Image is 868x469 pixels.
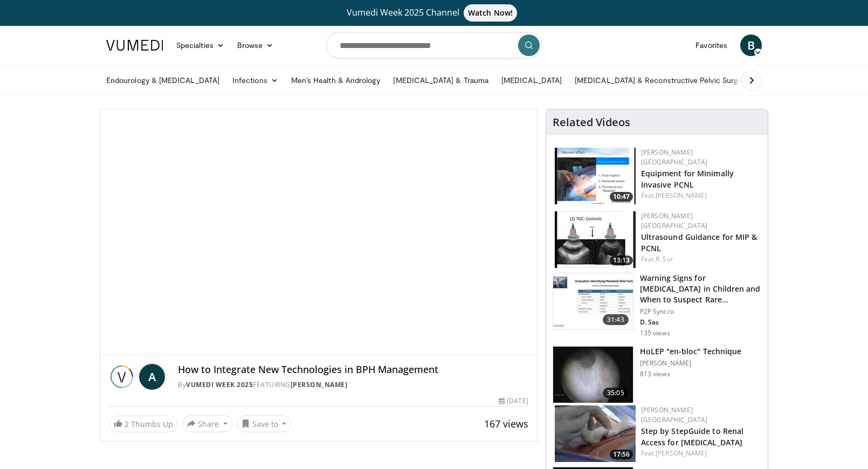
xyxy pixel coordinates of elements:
[182,415,232,432] button: Share
[109,364,135,390] img: Vumedi Week 2025
[326,32,542,58] input: Search topics, interventions
[610,192,633,202] span: 10:47
[641,254,759,264] div: Feat.
[640,329,670,337] p: 135 views
[484,417,528,430] span: 167 views
[555,148,636,204] a: 10:47
[610,450,633,459] span: 17:56
[555,211,636,268] img: ae74b246-eda0-4548-a041-8444a00e0b2d.150x105_q85_crop-smart_upscale.jpg
[555,211,636,268] a: 13:13
[641,426,744,447] a: Step by StepGuide to Renal Access for [MEDICAL_DATA]
[641,449,759,458] div: Feat.
[553,116,630,129] h4: Related Videos
[553,347,633,403] img: fb452d19-f97f-4b12-854a-e22d5bcc68fc.150x105_q85_crop-smart_upscale.jpg
[640,346,742,357] h3: HoLEP "en-bloc" Technique
[285,70,387,91] a: Men’s Health & Andrology
[641,211,708,230] a: [PERSON_NAME] [GEOGRAPHIC_DATA]
[109,416,178,432] a: 2 Thumbs Up
[641,405,708,424] a: [PERSON_NAME] [GEOGRAPHIC_DATA]
[555,148,636,204] img: 57193a21-700a-4103-8163-b4069ca57589.150x105_q85_crop-smart_upscale.jpg
[495,70,568,91] a: [MEDICAL_DATA]
[553,273,761,337] a: 31:43 Warning Signs for [MEDICAL_DATA] in Children and When to Suspect Rare… P2P Syncro D. Sas 13...
[464,4,517,22] span: Watch Now!
[226,70,285,91] a: Infections
[641,148,708,167] a: [PERSON_NAME] [GEOGRAPHIC_DATA]
[740,35,762,56] a: B
[640,307,761,316] p: P2P Syncro
[568,70,755,91] a: [MEDICAL_DATA] & Reconstructive Pelvic Surgery
[555,405,636,462] a: 17:56
[640,359,742,368] p: [PERSON_NAME]
[689,35,734,56] a: Favorites
[553,273,633,329] img: b1bc6859-4bdd-4be1-8442-b8b8c53ce8a1.150x105_q85_crop-smart_upscale.jpg
[100,70,226,91] a: Endourology & [MEDICAL_DATA]
[100,109,537,355] video-js: Video Player
[108,4,760,22] a: Vumedi Week 2025 ChannelWatch Now!
[641,191,759,201] div: Feat.
[610,256,633,265] span: 13:13
[641,168,734,190] a: Equipment for Minimally Invasive PCNL
[555,405,636,462] img: be78edef-9c83-4ca4-81c3-bb590ce75b9a.150x105_q85_crop-smart_upscale.jpg
[656,254,673,264] a: R. Sur
[640,273,761,305] h3: Warning Signs for [MEDICAL_DATA] in Children and When to Suspect Rare…
[603,314,629,325] span: 31:43
[237,415,292,432] button: Save to
[231,35,280,56] a: Browse
[641,232,757,253] a: Ultrasound Guidance for MIP & PCNL
[499,396,528,406] div: [DATE]
[656,191,707,200] a: [PERSON_NAME]
[656,449,707,458] a: [PERSON_NAME]
[178,364,528,376] h4: How to Integrate New Technologies in BPH Management
[139,364,165,390] a: A
[387,70,495,91] a: [MEDICAL_DATA] & Trauma
[170,35,231,56] a: Specialties
[640,318,761,327] p: D. Sas
[186,380,253,389] a: Vumedi Week 2025
[291,380,348,389] a: [PERSON_NAME]
[553,346,761,403] a: 35:05 HoLEP "en-bloc" Technique [PERSON_NAME] 813 views
[106,40,163,51] img: VuMedi Logo
[603,388,629,398] span: 35:05
[178,380,528,390] div: By FEATURING
[640,370,670,378] p: 813 views
[125,419,129,429] span: 2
